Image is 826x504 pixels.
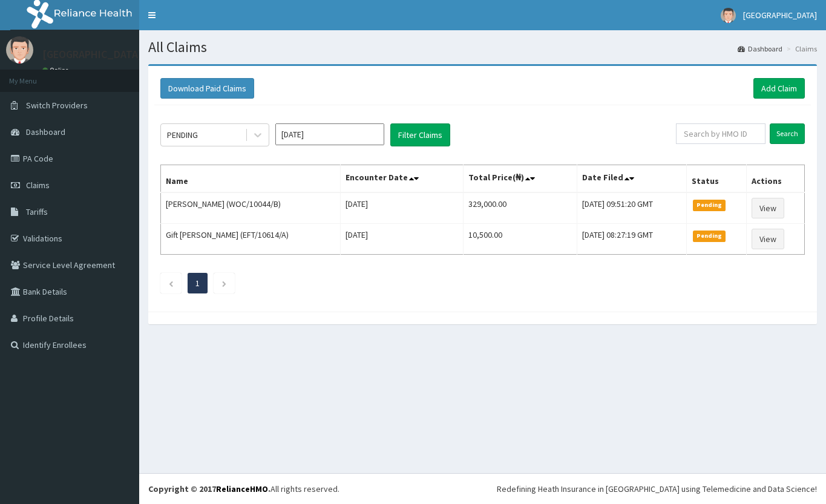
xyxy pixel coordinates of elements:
[160,78,254,99] button: Download Paid Claims
[390,123,450,146] button: Filter Claims
[42,49,142,60] p: [GEOGRAPHIC_DATA]
[676,123,765,144] input: Search by HMO ID
[693,231,726,241] span: Pending
[161,224,341,255] td: Gift [PERSON_NAME] (EFT/10614/A)
[738,44,782,54] a: Dashboard
[747,165,805,193] th: Actions
[167,129,198,141] div: PENDING
[216,483,268,494] a: RelianceHMO
[26,126,65,137] span: Dashboard
[463,165,577,193] th: Total Price(₦)
[341,224,464,255] td: [DATE]
[275,123,384,145] input: Select Month and Year
[195,278,200,289] a: Page 1 is your current page
[577,165,686,193] th: Date Filed
[42,66,71,74] a: Online
[497,483,817,495] div: Redefining Heath Insurance in [GEOGRAPHIC_DATA] using Telemedicine and Data Science!
[463,224,577,255] td: 10,500.00
[721,8,736,23] img: User Image
[686,165,746,193] th: Status
[139,473,826,504] footer: All rights reserved.
[161,165,341,193] th: Name
[753,78,805,99] a: Add Claim
[148,39,817,55] h1: All Claims
[577,224,686,255] td: [DATE] 08:27:19 GMT
[577,192,686,224] td: [DATE] 09:51:20 GMT
[148,483,270,494] strong: Copyright © 2017 .
[168,278,174,289] a: Previous page
[743,10,817,21] span: [GEOGRAPHIC_DATA]
[341,165,464,193] th: Encounter Date
[6,36,33,64] img: User Image
[752,229,784,249] a: View
[26,206,48,217] span: Tariffs
[752,198,784,218] a: View
[26,100,88,111] span: Switch Providers
[784,44,817,54] li: Claims
[693,200,726,211] span: Pending
[341,192,464,224] td: [DATE]
[770,123,805,144] input: Search
[221,278,227,289] a: Next page
[463,192,577,224] td: 329,000.00
[26,180,50,191] span: Claims
[161,192,341,224] td: [PERSON_NAME] (WOC/10044/B)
